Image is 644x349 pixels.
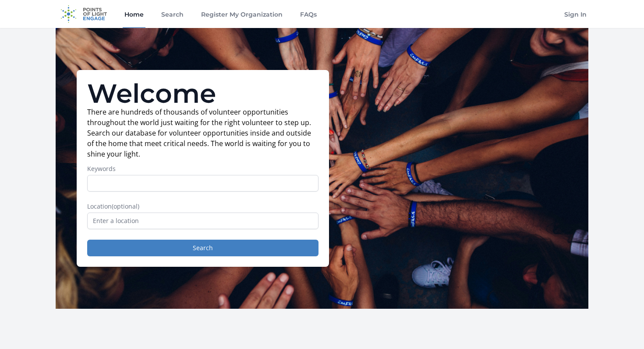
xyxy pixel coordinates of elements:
span: (optional) [112,202,139,210]
h1: Welcome [87,80,318,107]
label: Keywords [87,164,318,173]
input: Enter a location [87,213,318,229]
label: Location [87,202,318,211]
button: Search [87,240,318,256]
p: There are hundreds of thousands of volunteer opportunities throughout the world just waiting for ... [87,107,318,159]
